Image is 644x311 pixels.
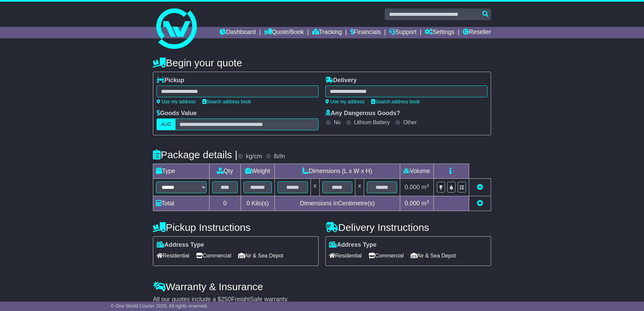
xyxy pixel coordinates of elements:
div: All our quotes include a $ FreightSafe warranty. [153,296,491,303]
a: Tracking [312,27,342,38]
span: 250 [221,296,231,303]
span: Commercial [196,250,231,261]
label: Delivery [325,77,357,84]
span: Residential [329,250,362,261]
label: Other [403,119,417,126]
h4: Pickup Instructions [153,222,319,233]
a: Search address book [371,99,420,104]
label: Any Dangerous Goods? [325,110,400,117]
sup: 3 [426,199,429,204]
td: Weight [241,164,275,179]
span: Residential [157,250,189,261]
a: Use my address [325,99,364,104]
td: Qty [210,164,241,179]
sup: 3 [426,183,429,188]
label: AUD [157,118,175,130]
a: Settings [425,27,454,38]
td: Dimensions in Centimetre(s) [275,196,400,211]
td: Dimensions (L x W x H) [275,164,400,179]
label: Lithium Battery [354,119,390,126]
label: lb/in [274,153,285,160]
span: 0.000 [405,200,420,207]
td: 0 [210,196,241,211]
h4: Package details | [153,149,237,160]
h4: Delivery Instructions [325,222,491,233]
a: Support [389,27,416,38]
label: kg/cm [246,153,262,160]
label: Address Type [157,241,204,249]
a: Add new item [477,200,483,207]
span: 0 [247,200,250,207]
a: Quote/Book [264,27,304,38]
label: No [334,119,341,126]
span: Air & Sea Depot [238,250,284,261]
span: 0.000 [405,184,420,191]
a: Use my address [157,99,196,104]
h4: Begin your quote [153,57,491,68]
td: x [355,179,364,196]
span: m [421,200,429,207]
a: Search address book [202,99,251,104]
span: Commercial [368,250,404,261]
td: Kilo(s) [241,196,275,211]
a: Reseller [463,27,491,38]
label: Goods Value [157,110,197,117]
td: Total [153,196,210,211]
a: Financials [350,27,381,38]
a: Dashboard [220,27,256,38]
label: Address Type [329,241,377,249]
label: Pickup [157,77,184,84]
td: Type [153,164,210,179]
h4: Warranty & Insurance [153,281,491,292]
td: Volume [400,164,433,179]
td: x [311,179,319,196]
a: Remove this item [477,184,483,191]
span: © One World Courier 2025. All rights reserved. [111,303,208,309]
span: m [421,184,429,191]
span: Air & Sea Depot [411,250,456,261]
